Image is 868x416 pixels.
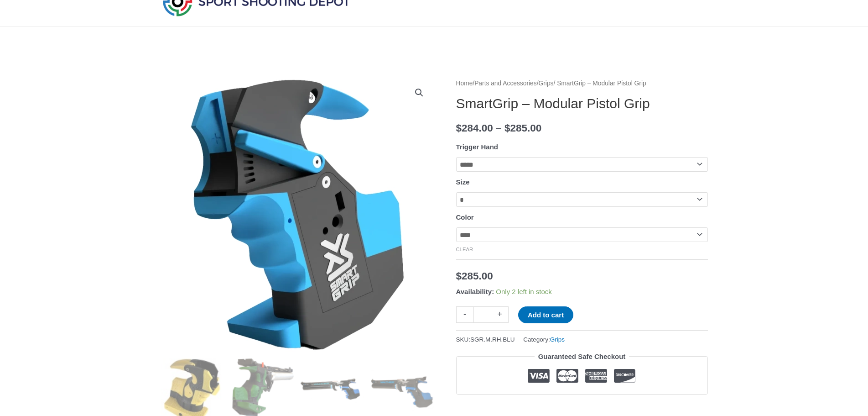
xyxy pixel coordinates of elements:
input: Product quantity [473,306,491,322]
label: Color [456,213,474,221]
bdi: 284.00 [456,122,493,134]
a: Grips [539,80,554,87]
label: Size [456,178,470,186]
a: Parts and Accessories [474,80,537,87]
legend: Guaranteed Safe Checkout [535,350,629,363]
h1: SmartGrip – Modular Pistol Grip [456,95,708,112]
a: Clear options [456,247,473,252]
span: $ [504,122,510,134]
span: $ [456,122,462,134]
span: SGR.M.RH.BLU [470,336,515,343]
a: View full-screen image gallery [411,84,427,101]
button: Add to cart [518,306,573,323]
bdi: 285.00 [456,270,493,282]
span: Only 2 left in stock [496,288,552,295]
span: SKU: [456,334,515,345]
span: Availability: [456,288,494,295]
a: Grips [550,336,565,343]
span: – [496,122,502,134]
iframe: Customer reviews powered by Trustpilot [456,401,708,412]
bdi: 285.00 [504,122,541,134]
span: $ [456,270,462,282]
span: Category: [523,334,565,345]
nav: Breadcrumb [456,78,708,90]
a: + [491,306,509,322]
label: Trigger Hand [456,143,499,151]
a: Home [456,80,473,87]
a: - [456,306,473,322]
